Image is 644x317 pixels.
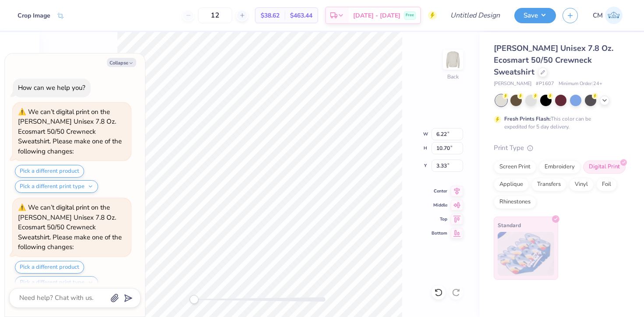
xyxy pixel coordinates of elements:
[447,73,459,81] div: Back
[539,160,580,174] div: Embroidery
[593,11,603,21] span: CM
[18,203,122,251] div: We can’t digital print on the [PERSON_NAME] Unisex 7.8 Oz. Ecosmart 50/50 Crewneck Sweatshirt. Pl...
[432,230,447,237] span: Bottom
[443,7,508,24] input: Untitled Design
[15,165,84,178] button: Pick a different product
[494,143,626,153] div: Print Type
[432,188,447,195] span: Center
[559,80,602,88] span: Minimum Order: 24 +
[531,178,566,191] div: Transfers
[444,51,462,68] img: Back
[18,107,122,156] div: We can’t digital print on the [PERSON_NAME] Unisex 7.8 Oz. Ecosmart 50/50 Crewneck Sweatshirt. Pl...
[15,180,98,193] button: Pick a different print type
[290,11,312,20] span: $463.44
[18,11,50,20] div: Crop Image
[15,261,84,274] button: Pick a different product
[504,115,612,131] div: This color can be expedited for 5 day delivery.
[498,221,521,230] span: Standard
[514,8,556,23] button: Save
[536,80,554,88] span: # P1607
[494,196,536,209] div: Rhinestones
[569,178,594,191] div: Vinyl
[494,80,531,88] span: [PERSON_NAME]
[504,115,551,122] strong: Fresh Prints Flash:
[406,12,414,18] span: Free
[596,178,617,191] div: Foil
[18,83,85,92] div: How can we help you?
[494,43,613,77] span: [PERSON_NAME] Unisex 7.8 Oz. Ecosmart 50/50 Crewneck Sweatshirt
[494,178,529,191] div: Applique
[605,7,623,24] img: Chloe Murlin
[494,160,536,174] div: Screen Print
[432,216,447,223] span: Top
[498,232,554,276] img: Standard
[190,295,198,304] div: Accessibility label
[353,11,400,20] span: [DATE] - [DATE]
[432,202,447,209] span: Middle
[15,276,98,289] button: Pick a different print type
[583,160,626,174] div: Digital Print
[107,58,136,67] button: Collapse
[261,11,280,20] span: $38.62
[198,7,232,23] input: – –
[589,7,626,24] a: CM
